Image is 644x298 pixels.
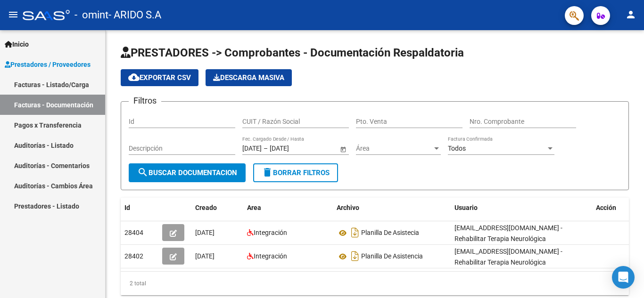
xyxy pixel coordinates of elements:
span: Planilla De Asistecia [361,229,419,237]
h3: Filtros [129,94,161,107]
app-download-masive: Descarga masiva de comprobantes (adjuntos) [206,69,292,86]
span: Planilla De Asistencia [361,253,423,260]
button: Exportar CSV [121,69,198,86]
span: Borrar Filtros [262,169,330,177]
span: Descarga Masiva [213,73,284,82]
div: Open Intercom Messenger [612,266,635,289]
button: Descarga Masiva [206,69,292,86]
span: [DATE] [195,229,215,236]
datatable-header-cell: Creado [191,198,243,218]
span: Area [247,204,261,211]
datatable-header-cell: Acción [592,198,639,218]
span: Integración [254,229,287,236]
span: Integración [254,252,287,260]
span: - ARIDO S.A [108,5,161,25]
span: Buscar Documentacion [137,169,237,177]
span: Todos [448,145,466,152]
mat-icon: menu [8,9,19,20]
mat-icon: person [625,9,636,20]
button: Buscar Documentacion [129,163,246,182]
datatable-header-cell: Archivo [333,198,451,218]
span: 28402 [124,252,143,260]
datatable-header-cell: Usuario [451,198,592,218]
mat-icon: cloud_download [128,72,140,83]
mat-icon: search [137,167,149,178]
button: Borrar Filtros [253,163,338,182]
span: Archivo [337,204,359,211]
mat-icon: delete [262,167,273,178]
span: [EMAIL_ADDRESS][DOMAIN_NAME] - Rehabilitar Terapia Neurológica [454,248,562,266]
span: PRESTADORES -> Comprobantes - Documentación Respaldatoria [121,46,464,59]
span: Acción [596,204,616,211]
span: Área [356,145,432,153]
span: Prestadores / Proveedores [5,59,91,70]
span: Id [124,204,130,211]
datatable-header-cell: Area [243,198,333,218]
span: - omint [74,5,108,25]
span: Creado [195,204,217,211]
div: 2 total [121,272,629,295]
datatable-header-cell: Id [121,198,158,218]
span: 28404 [124,229,143,236]
span: [EMAIL_ADDRESS][DOMAIN_NAME] - Rehabilitar Terapia Neurológica [454,224,562,242]
input: Fecha fin [270,145,316,153]
input: Fecha inicio [242,145,262,153]
span: Exportar CSV [128,73,191,82]
span: Usuario [454,204,478,211]
i: Descargar documento [349,249,361,264]
span: – [264,145,268,153]
span: [DATE] [195,252,215,260]
span: Inicio [5,39,29,49]
button: Open calendar [338,144,348,154]
i: Descargar documento [349,225,361,240]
